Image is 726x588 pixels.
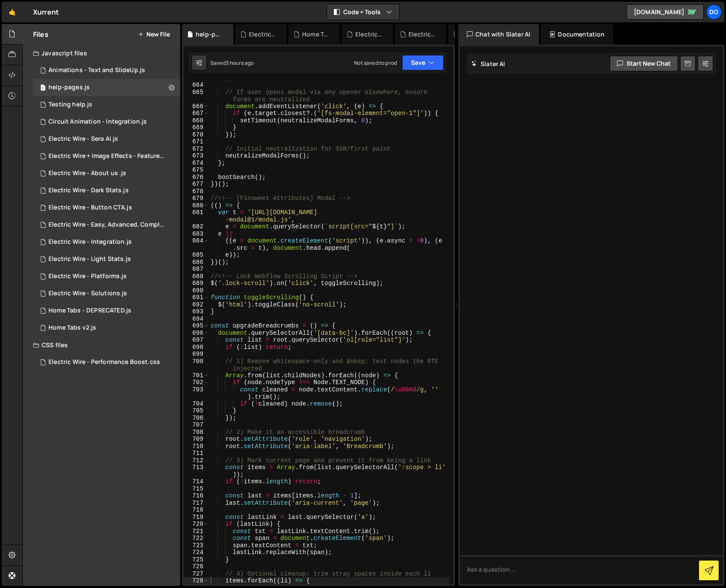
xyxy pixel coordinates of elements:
div: Electric Wire - Easy, Advanced, Complete.js [48,221,167,229]
div: 673 [184,152,209,160]
div: 699 [184,351,209,358]
div: 693 [184,308,209,315]
div: Electric Wire - Performance Boost.css [355,30,383,39]
div: Electric Wire - Button CTA.js [48,204,132,212]
div: 726 [184,563,209,570]
div: 13741/39793.js [33,216,183,233]
div: Documentation [541,24,613,45]
div: 702 [184,379,209,386]
div: 664 [184,82,209,89]
div: 704 [184,400,209,408]
div: 13741/45029.js [33,113,180,130]
div: 665 [184,89,209,103]
div: 13741/45808.js [33,130,180,148]
span: 1 [40,85,45,92]
div: 721 [184,528,209,535]
div: 13741/39772.css [33,354,180,371]
div: 13741/39729.js [33,268,180,285]
div: 686 [184,259,209,266]
div: 708 [184,429,209,436]
div: 709 [184,436,209,443]
div: 723 [184,542,209,549]
div: Electric Wire - Platforms.js [48,273,127,280]
div: 692 [184,301,209,309]
div: 710 [184,443,209,450]
div: Saved [210,59,254,67]
div: 713 [184,464,209,478]
div: 13741/48474.js [33,79,180,96]
div: 13741/39773.js [33,182,180,199]
div: 718 [184,506,209,514]
div: 669 [184,124,209,131]
h2: Slater AI [471,60,505,68]
div: 688 [184,273,209,280]
div: 687 [184,266,209,273]
div: 701 [184,372,209,379]
div: 716 [184,492,209,500]
div: 667 [184,110,209,117]
div: 694 [184,315,209,323]
div: Electric Wire - Sera AI.js [48,135,118,143]
button: Code + Tools [327,4,399,20]
div: 13741/39781.js [33,251,180,268]
div: Do [706,4,722,20]
div: 685 [184,252,209,259]
div: 674 [184,160,209,167]
div: 700 [184,358,209,372]
div: Javascript files [23,45,180,62]
div: 719 [184,514,209,521]
div: Electric Wire + Image Effects - Features.js [48,152,167,160]
div: Home Tabs - DEPRECATED.js [48,307,131,315]
div: 705 [184,407,209,415]
button: New File [138,31,170,38]
div: Electric Wire - Solutions.js [48,290,127,297]
div: 697 [184,336,209,344]
div: 696 [184,330,209,337]
div: 672 [184,145,209,153]
h2: Files [33,30,48,39]
div: 703 [184,386,209,400]
div: Animations - Text and SlideUp.js [48,67,145,74]
div: 680 [184,202,209,209]
div: 706 [184,415,209,422]
button: Save [402,55,444,70]
div: Home Tabs v2.js [302,30,330,39]
div: 720 [184,521,209,528]
div: 3 hours ago [226,59,254,67]
div: 689 [184,280,209,287]
div: 13741/46724.js [33,96,180,113]
div: 714 [184,478,209,485]
div: 670 [184,131,209,139]
button: Start new chat [610,56,678,71]
div: Not saved to prod [354,59,397,67]
div: Electric Wire - Integration.js [48,238,132,246]
div: 681 [184,209,209,223]
div: Electric Wire + Image Effects - Features.js [408,30,436,39]
div: 711 [184,450,209,457]
div: 715 [184,485,209,493]
div: 712 [184,457,209,464]
div: 717 [184,500,209,507]
div: 13741/39731.js [33,199,180,216]
div: Electric Wire - Performance Boost.css [48,358,160,366]
div: Home Tabs v2.js [48,324,96,332]
div: Xurrent [33,7,59,17]
div: Electric Wire - About us .js [48,170,126,177]
div: 727 [184,570,209,578]
div: 13741/40380.js [33,62,180,79]
div: 691 [184,294,209,301]
div: CSS files [23,336,180,354]
div: Circuit Animation - Integration.js [48,118,147,126]
a: 🤙 [2,2,23,22]
div: 666 [184,103,209,110]
div: 668 [184,117,209,124]
div: help-pages.js [196,30,223,39]
div: 679 [184,195,209,202]
div: Testing help.js [48,101,92,109]
div: 725 [184,556,209,564]
div: help-pages.js [48,84,90,91]
div: 13741/45398.js [33,233,180,251]
div: 671 [184,138,209,145]
div: 690 [184,287,209,294]
a: [DOMAIN_NAME] [626,4,704,20]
